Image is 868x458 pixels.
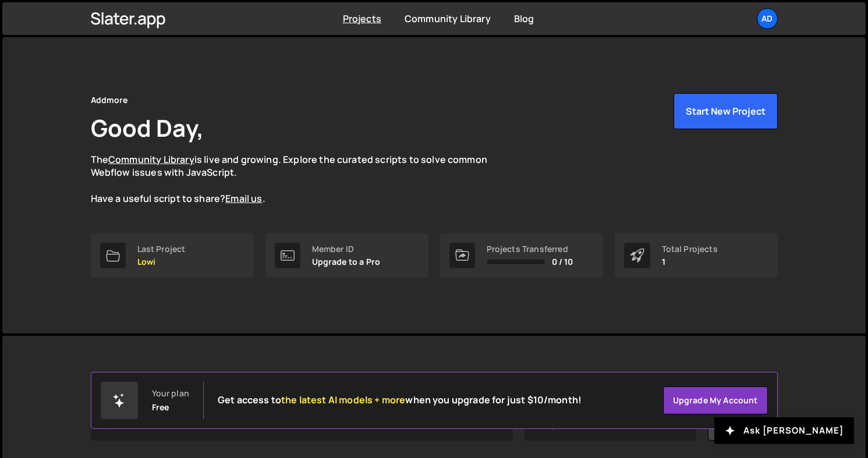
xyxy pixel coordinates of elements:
h1: Good Day, [91,112,204,144]
div: Addmore [91,93,128,107]
div: Projects Transferred [487,244,573,254]
a: Projects [343,12,381,25]
span: 0 / 10 [552,257,573,267]
a: Community Library [405,12,491,25]
p: The is live and growing. Explore the curated scripts to solve common Webflow issues with JavaScri... [91,153,510,205]
a: Upgrade my account [663,386,768,414]
div: Member ID [312,244,381,254]
a: Email us [225,192,262,205]
a: Ad [757,8,778,29]
button: Ask [PERSON_NAME] [714,417,854,444]
div: Your plan [152,389,189,398]
p: Upgrade to a Pro [312,257,381,267]
p: Lowi [137,257,186,267]
p: 1 [662,257,718,267]
a: Community Library [108,153,194,166]
a: Blog [514,12,534,25]
div: Last Project [137,244,186,254]
h2: Get access to when you upgrade for just $10/month! [218,395,582,406]
span: the latest AI models + more [281,393,405,406]
a: Last Project Lowi [91,233,254,278]
div: Free [152,403,169,412]
button: Start New Project [674,93,778,129]
div: Total Projects [662,244,718,254]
